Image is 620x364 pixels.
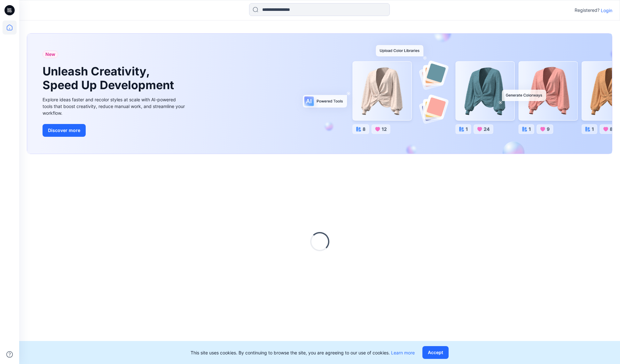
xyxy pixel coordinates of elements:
[601,7,612,14] p: Login
[45,50,55,58] span: New
[43,96,186,116] div: Explore ideas faster and recolor styles at scale with AI-powered tools that boost creativity, red...
[43,124,186,137] a: Discover more
[191,349,415,356] p: This site uses cookies. By continuing to browse the site, you are agreeing to our use of cookies.
[391,350,415,355] a: Learn more
[422,346,449,359] button: Accept
[43,124,86,137] button: Discover more
[43,65,177,92] h1: Unleash Creativity, Speed Up Development
[575,6,600,14] p: Registered?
